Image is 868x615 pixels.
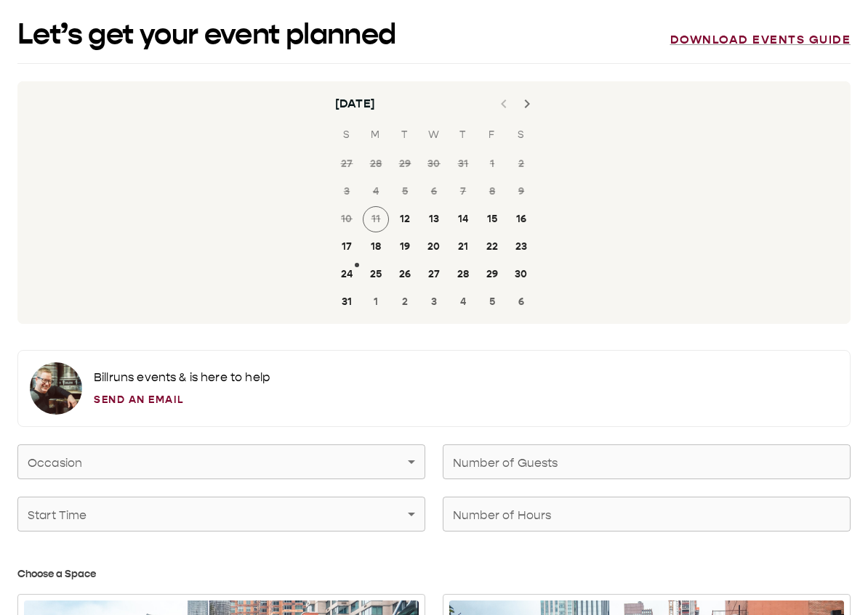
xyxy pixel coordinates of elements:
[17,566,851,582] h3: Choose a Space
[334,289,360,315] button: 31
[450,121,476,150] span: Thursday
[392,261,418,288] button: 26
[479,234,505,260] button: 22
[508,289,534,315] button: 6
[508,206,534,232] button: 16
[334,261,360,288] button: 24
[421,261,447,288] button: 27
[363,234,389,260] button: 18
[421,234,447,260] button: 20
[479,261,505,288] button: 29
[508,261,534,288] button: 30
[450,206,476,232] button: 14
[421,206,447,232] button: 13
[508,121,534,150] span: Saturday
[334,121,360,150] span: Sunday
[450,234,476,260] button: 21
[421,289,447,315] button: 3
[363,289,389,315] button: 1
[392,289,418,315] button: 2
[513,89,542,118] button: Next month
[335,95,375,113] div: [DATE]
[363,261,389,288] button: 25
[392,121,418,150] span: Tuesday
[94,392,270,407] a: Send an Email
[479,121,505,150] span: Friday
[363,121,389,150] span: Monday
[479,206,505,232] button: 15
[17,17,396,52] h1: Let’s get your event planned
[450,289,476,315] button: 4
[421,121,447,150] span: Wednesday
[508,234,534,260] button: 23
[479,289,505,315] button: 5
[450,261,476,288] button: 28
[94,369,270,386] p: Bill runs events & is here to help
[670,33,851,47] a: Download events guide
[334,234,360,260] button: 17
[392,206,418,232] button: 12
[392,234,418,260] button: 19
